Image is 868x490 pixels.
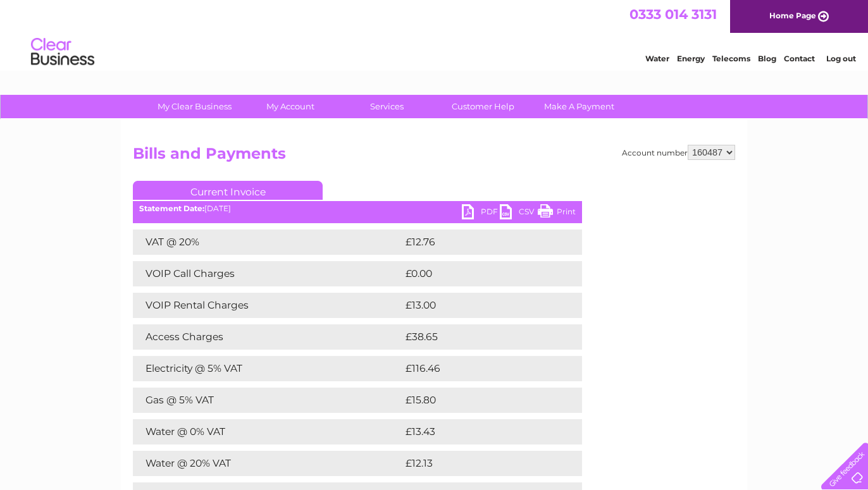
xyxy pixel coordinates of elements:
[402,230,555,255] td: £12.76
[335,95,439,118] a: Services
[133,451,402,476] td: Water @ 20% VAT
[629,6,717,22] a: 0333 014 3131
[758,54,776,63] a: Blog
[136,7,734,61] div: Clear Business is a trading name of Verastar Limited (registered in [GEOGRAPHIC_DATA] No. 3667643...
[133,419,402,444] td: Water @ 0% VAT
[142,95,247,118] a: My Clear Business
[402,324,557,350] td: £38.65
[133,293,402,318] td: VOIP Rental Charges
[133,230,402,255] td: VAT @ 20%
[402,451,554,476] td: £12.13
[538,204,576,223] a: Print
[133,261,402,286] td: VOIP Call Charges
[239,95,343,118] a: My Account
[645,54,669,63] a: Water
[500,204,538,223] a: CSV
[133,356,402,381] td: Electricity @ 5% VAT
[402,419,555,444] td: £13.43
[402,356,558,381] td: £116.46
[431,95,535,118] a: Customer Help
[402,293,555,318] td: £13.00
[402,261,553,286] td: £0.00
[139,204,204,213] b: Statement Date:
[462,204,500,223] a: PDF
[712,54,750,63] a: Telecoms
[784,54,815,63] a: Contact
[133,181,323,200] a: Current Invoice
[133,145,735,169] h2: Bills and Payments
[402,388,555,413] td: £15.80
[622,145,735,160] div: Account number
[133,388,402,413] td: Gas @ 5% VAT
[133,324,402,350] td: Access Charges
[30,33,95,71] img: logo.png
[527,95,631,118] a: Make A Payment
[677,54,705,63] a: Energy
[133,204,582,213] div: [DATE]
[826,54,856,63] a: Log out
